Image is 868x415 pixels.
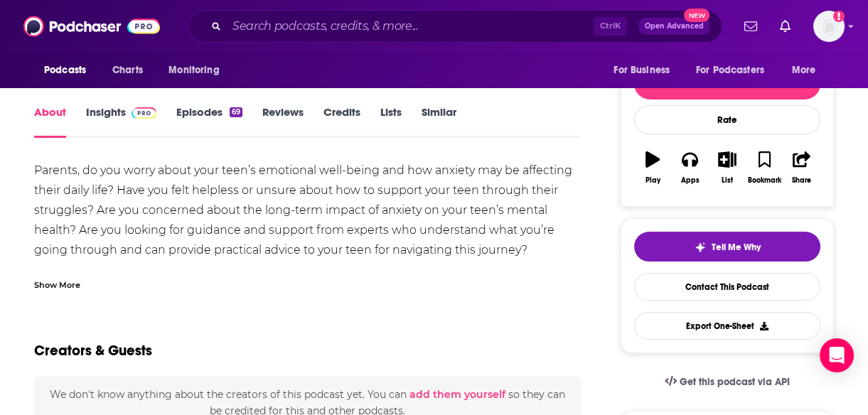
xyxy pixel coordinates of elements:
div: List [722,176,733,185]
span: Podcasts [44,60,86,80]
span: Monitoring [168,60,219,80]
span: Open Advanced [645,23,704,30]
button: add them yourself [409,389,505,400]
div: Rate [634,105,820,134]
a: Similar [422,105,456,138]
svg: Add a profile image [833,11,845,22]
a: Show notifications dropdown [774,14,796,38]
a: Lists [380,105,402,138]
div: Apps [681,176,700,185]
div: 69 [230,107,242,117]
span: More [792,60,816,80]
button: open menu [782,57,834,84]
button: Share [783,142,820,193]
button: tell me why sparkleTell Me Why [634,232,820,262]
a: About [34,105,66,138]
button: List [709,142,746,193]
a: InsightsPodchaser Pro [86,105,156,138]
span: New [684,9,709,22]
img: User Profile [813,11,845,42]
img: Podchaser Pro [132,107,156,119]
button: Play [634,142,671,193]
a: Contact This Podcast [634,273,820,301]
button: Open AdvancedNew [638,18,710,35]
span: Get this podcast via API [680,376,790,388]
a: Episodes69 [176,105,242,138]
span: Charts [112,60,143,80]
button: Export One-Sheet [634,312,820,340]
a: Reviews [262,105,304,138]
button: Bookmark [746,142,783,193]
div: Bookmark [748,176,781,185]
img: tell me why sparkle [695,242,706,253]
a: Charts [103,57,151,84]
div: Play [645,176,660,185]
button: Apps [671,142,708,193]
div: Open Intercom Messenger [820,338,854,372]
button: open menu [687,57,785,84]
span: For Business [614,60,670,80]
div: Share [792,176,811,185]
span: Ctrl K [594,17,627,36]
span: Logged in as megcassidy [813,11,845,42]
button: open menu [604,57,687,84]
button: open menu [159,57,237,84]
h2: Creators & Guests [34,342,152,360]
span: Tell Me Why [712,242,761,253]
button: open menu [34,57,105,84]
div: Search podcasts, credits, & more... [188,10,722,43]
a: Get this podcast via API [653,365,801,399]
button: Show profile menu [813,11,845,42]
img: Podchaser - Follow, Share and Rate Podcasts [23,13,160,40]
input: Search podcasts, credits, & more... [227,15,594,38]
a: Show notifications dropdown [739,14,763,38]
a: Credits [323,105,360,138]
span: For Podcasters [696,60,764,80]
